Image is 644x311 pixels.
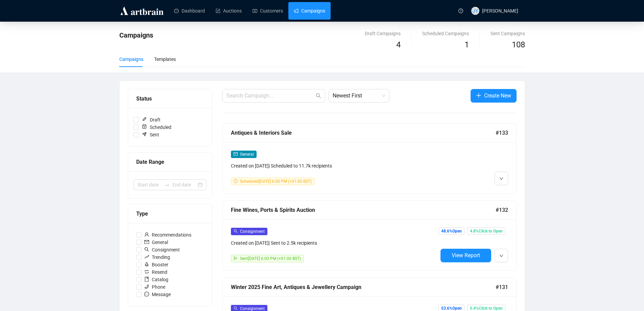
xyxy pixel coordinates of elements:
[234,152,238,156] span: mail
[144,247,149,252] span: search
[136,158,204,166] div: Date Range
[142,268,170,276] span: Resend
[316,93,321,98] span: search
[142,276,171,283] span: Catalog
[294,2,325,20] a: Campaigns
[119,5,165,16] img: logo
[138,181,162,188] input: Start date
[144,292,149,296] span: message
[142,283,168,291] span: Phone
[333,89,385,102] span: Newest First
[231,283,496,291] div: Winter 2025 Fine Art, Antiques & Jewellery Campaign
[452,252,480,259] span: View Report
[240,256,301,261] span: Sent [DATE] 6:00 PM (+01:00 BST)
[491,30,525,37] div: Sent Campaigns
[142,246,183,253] span: Consignment
[484,91,511,100] span: Create New
[473,7,478,15] span: JY
[482,8,518,14] span: [PERSON_NAME]
[396,40,401,49] span: 4
[119,31,153,39] span: Campaigns
[216,2,242,20] a: Auctions
[139,116,163,124] span: Draft
[231,206,496,214] div: Fine Wines, Ports & Spirits Auction
[234,229,238,233] span: search
[142,261,171,268] span: Booster
[467,227,505,235] span: 4.8% Click to Open
[231,162,438,170] div: Created on [DATE] | Scheduled to 11.7k recipients
[164,182,170,187] span: swap-right
[499,254,503,258] span: down
[154,55,176,63] div: Templates
[144,284,149,289] span: phone
[142,231,194,239] span: Recommendations
[222,200,517,271] a: Fine Wines, Ports & Spirits Auction#132searchConsignmentCreated on [DATE]| Sent to 2.5k recipient...
[136,94,204,103] div: Status
[174,2,205,20] a: Dashboard
[234,306,238,310] span: search
[496,206,508,214] span: #132
[234,256,238,260] span: send
[240,152,254,157] span: General
[142,291,173,298] span: Message
[172,181,196,188] input: End date
[496,283,508,291] span: #131
[512,40,525,49] span: 108
[164,182,170,187] span: to
[222,123,517,194] a: Antiques & Interiors Sale#133mailGeneralCreated on [DATE]| Scheduled to 11.7k recipientsclock-cir...
[139,131,162,138] span: Sent
[144,240,149,244] span: mail
[499,177,503,181] span: down
[365,30,401,37] div: Draft Campaigns
[464,40,469,49] span: 1
[231,129,496,137] div: Antiques & Interiors Sale
[142,239,171,246] span: General
[496,129,508,137] span: #133
[144,262,149,267] span: rocket
[234,179,238,183] span: clock-circle
[136,209,204,218] div: Type
[144,277,149,282] span: book
[422,30,469,37] div: Scheduled Campaigns
[144,232,149,237] span: user
[253,2,283,20] a: Customers
[240,229,265,234] span: Consignment
[142,253,173,261] span: Trending
[144,254,149,259] span: rise
[231,239,438,247] div: Created on [DATE] | Sent to 2.5k recipients
[144,269,149,274] span: retweet
[240,306,265,311] span: Consignment
[139,124,174,131] span: Scheduled
[119,55,143,63] div: Campaigns
[458,8,463,13] span: question-circle
[438,227,464,235] span: 48.6% Open
[226,92,314,100] input: Search Campaign...
[240,179,312,184] span: Scheduled [DATE] 6:00 PM (+01:00 BST)
[440,249,491,262] button: View Report
[471,89,517,103] button: Create New
[476,93,481,98] span: plus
